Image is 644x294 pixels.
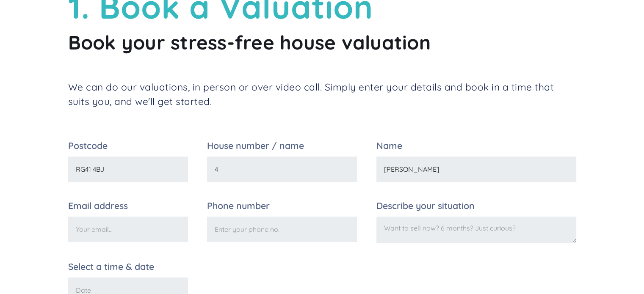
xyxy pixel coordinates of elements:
label: Select a time & date [68,262,188,271]
label: Name [376,141,576,150]
label: House number / name [207,141,357,150]
input: Your email... [68,217,188,242]
label: Postcode [68,141,188,150]
input: Your full name... [376,157,576,182]
label: Email address [68,201,188,210]
p: We can do our valuations, in person or over video call. Simply enter your details and book in a t... [68,80,576,109]
input: Enter your phone no. [207,217,357,242]
label: Phone number [207,201,357,210]
h2: Book your stress-free house valuation [68,30,576,54]
input: Enter your postcode [68,157,188,182]
input: Enter your house no. [207,157,357,182]
label: Describe your situation [376,201,576,210]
